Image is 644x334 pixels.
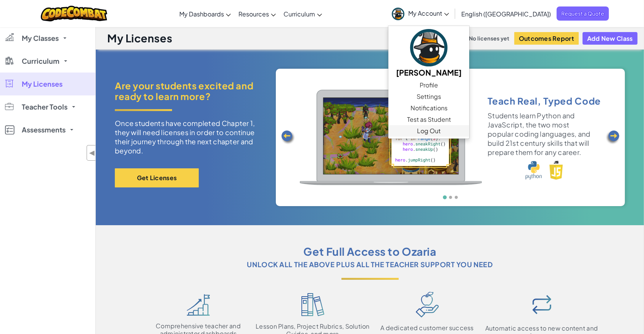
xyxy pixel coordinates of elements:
[22,126,66,133] span: Assessments
[388,114,469,125] a: Test as Student
[22,58,60,65] span: Curriculum
[175,3,235,24] a: My Dashboards
[388,79,469,91] a: Profile
[115,119,264,155] p: Once students have completed Chapter 1, they will need licenses in order to continue their journe...
[388,28,469,79] a: [PERSON_NAME]
[605,130,620,145] img: Arrow_Left.png
[416,292,439,318] img: IconCustomerSuccess.svg
[549,161,563,180] img: javascript_logo.png
[280,130,296,145] img: Arrow_Left.png
[187,294,210,316] img: IconDashboard.svg
[408,9,449,17] span: My Account
[457,3,555,24] a: English ([GEOGRAPHIC_DATA])
[488,111,594,157] p: Students learn Python and JavaScript, the two most popular coding languages, and build 21st centu...
[280,3,326,24] a: Curriculum
[525,161,542,180] img: python_logo.png
[514,32,579,45] button: Outcomes Report
[22,103,68,110] span: Teacher Tools
[89,147,95,158] span: ◀
[115,168,199,187] button: Get Licenses
[488,95,601,106] span: Teach Real, Typed Code
[469,35,509,41] span: No licenses yet
[283,10,315,18] span: Curriculum
[388,91,469,102] a: Settings
[179,10,224,18] span: My Dashboards
[557,6,609,21] a: Request a Quote
[235,3,280,24] a: Resources
[22,35,59,42] span: My Classes
[388,102,469,114] a: Notifications
[115,80,264,102] span: Are your students excited and ready to learn more?
[301,293,324,316] img: IconLessonPlans.svg
[22,81,63,87] span: My Licenses
[247,259,493,270] span: Unlock all the above plus all the teacher support you need
[528,291,555,318] img: IconAutomaticAccess.svg
[410,29,448,66] img: avatar
[583,32,638,45] button: Add New Class
[388,125,469,137] a: Log Out
[461,10,551,18] span: English ([GEOGRAPHIC_DATA])
[41,6,108,21] img: CodeCombat logo
[238,10,269,18] span: Resources
[304,244,436,259] span: Get Full Access to Ozaria
[388,2,453,26] a: My Account
[396,66,462,78] h5: [PERSON_NAME]
[107,31,172,45] h1: My Licenses
[392,8,404,20] img: avatar
[411,103,448,113] span: Notifications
